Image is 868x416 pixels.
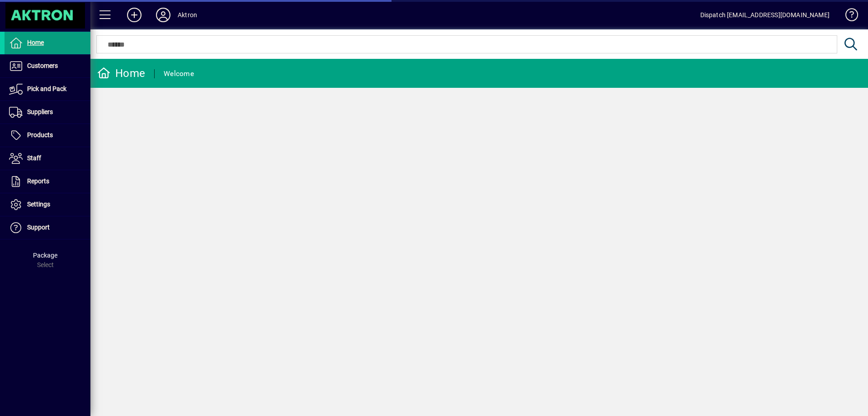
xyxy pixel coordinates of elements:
span: Support [27,224,50,231]
span: Package [33,252,57,259]
a: Staff [5,147,90,170]
button: Add [120,7,149,23]
div: Welcome [164,67,194,81]
a: Reports [5,170,90,193]
span: Pick and Pack [27,85,66,92]
a: Settings [5,193,90,216]
a: Support [5,216,90,239]
a: Suppliers [5,101,90,124]
div: Home [97,66,145,81]
div: Dispatch [EMAIL_ADDRESS][DOMAIN_NAME] [700,8,830,22]
span: Home [27,39,44,46]
span: Staff [27,154,41,162]
div: Aktron [178,8,197,22]
span: Customers [27,62,58,69]
span: Products [27,131,53,139]
a: Pick and Pack [5,78,90,100]
a: Products [5,124,90,147]
a: Customers [5,55,90,77]
span: Reports [27,177,49,185]
button: Profile [149,7,178,23]
span: Settings [27,201,50,208]
a: Knowledge Base [839,2,857,31]
span: Suppliers [27,108,53,115]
